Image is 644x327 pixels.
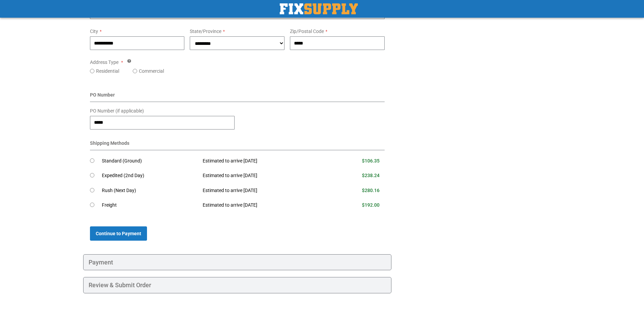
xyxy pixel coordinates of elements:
[96,68,119,74] label: Residential
[139,68,164,74] label: Commercial
[96,231,141,236] span: Continue to Payment
[198,154,329,169] td: Estimated to arrive [DATE]
[90,91,385,102] div: PO Number
[102,168,198,183] td: Expedited (2nd Day)
[362,202,380,208] span: $192.00
[83,277,392,293] div: Review & Submit Order
[362,158,380,163] span: $106.35
[102,198,198,213] td: Freight
[90,140,385,150] div: Shipping Methods
[90,29,98,34] span: City
[190,29,221,34] span: State/Province
[198,168,329,183] td: Estimated to arrive [DATE]
[198,198,329,213] td: Estimated to arrive [DATE]
[83,254,392,271] div: Payment
[90,59,118,65] span: Address Type
[362,173,380,178] span: $238.24
[102,154,198,169] td: Standard (Ground)
[102,183,198,198] td: Rush (Next Day)
[198,183,329,198] td: Estimated to arrive [DATE]
[90,226,147,241] button: Continue to Payment
[90,108,144,114] span: PO Number (if applicable)
[362,188,380,193] span: $280.16
[280,3,358,14] img: Fix Industrial Supply
[280,3,358,14] a: store logo
[290,29,324,34] span: Zip/Postal Code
